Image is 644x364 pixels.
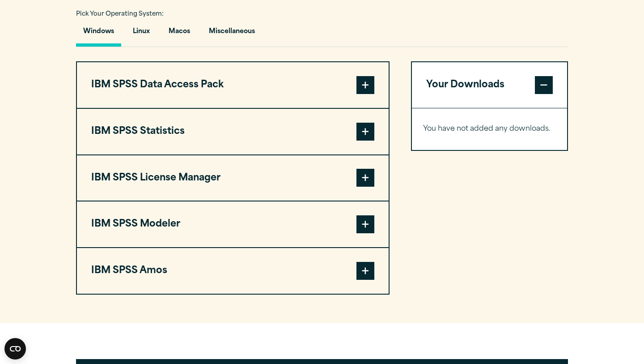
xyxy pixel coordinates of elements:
[77,248,389,294] button: IBM SPSS Amos
[161,21,197,47] button: Macos
[423,123,556,136] p: You have not added any downloads.
[412,108,567,150] div: Your Downloads
[77,62,389,108] button: IBM SPSS Data Access Pack
[76,21,121,47] button: Windows
[202,21,262,47] button: Miscellaneous
[126,21,157,47] button: Linux
[412,62,567,108] button: Your Downloads
[76,11,164,17] span: Pick Your Operating System:
[77,201,389,247] button: IBM SPSS Modeler
[4,338,26,360] button: Open CMP widget
[77,109,389,154] button: IBM SPSS Statistics
[77,155,389,201] button: IBM SPSS License Manager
